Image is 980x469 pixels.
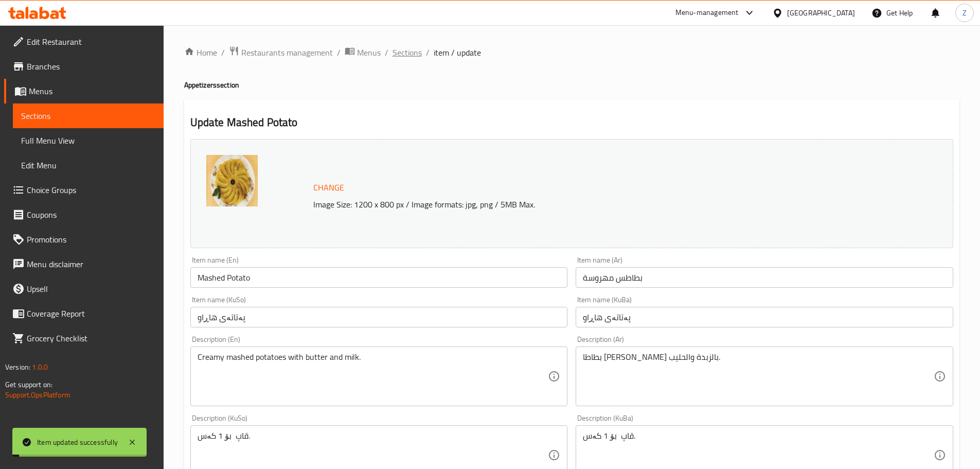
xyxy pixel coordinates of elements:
[29,85,155,97] span: Menus
[27,184,155,196] span: Choice Groups
[13,153,164,178] a: Edit Menu
[27,36,155,48] span: Edit Restaurant
[4,79,164,103] a: Menus
[337,46,341,59] li: /
[4,202,164,227] a: Coupons
[434,46,481,59] span: item / update
[357,46,381,59] span: Menus
[27,233,155,246] span: Promotions
[787,7,855,19] div: [GEOGRAPHIC_DATA]
[206,155,258,206] img: %D9%85%D8%A7%D8%B4_%D8%A8%D9%88%D8%AA%D9%8A%D8%AA%D9%88638102321909653865.jpg
[5,388,70,402] a: Support.OpsPlatform
[4,54,164,79] a: Branches
[184,80,959,90] h4: Appetizers section
[32,360,48,374] span: 1.0.0
[184,46,959,59] nav: breadcrumb
[4,301,164,326] a: Coverage Report
[21,134,155,147] span: Full Menu View
[27,209,155,221] span: Coupons
[27,332,155,344] span: Grocery Checklist
[27,60,155,73] span: Branches
[4,252,164,276] a: Menu disclaimer
[576,267,953,288] input: Enter name Ar
[963,7,967,19] span: Z
[184,46,217,59] a: Home
[198,352,548,401] textarea: Creamy mashed potatoes with butter and milk.
[27,307,155,320] span: Coverage Report
[27,258,155,270] span: Menu disclaimer
[190,115,953,130] h2: Update Mashed Potato
[675,7,739,19] div: Menu-management
[426,46,430,59] li: /
[4,29,164,54] a: Edit Restaurant
[27,283,155,295] span: Upsell
[190,267,568,288] input: Enter name En
[309,177,348,198] button: Change
[4,326,164,351] a: Grocery Checklist
[37,437,118,448] div: Item updated successfully
[5,360,30,374] span: Version:
[13,128,164,153] a: Full Menu View
[21,159,155,171] span: Edit Menu
[583,352,934,401] textarea: بطاطا [PERSON_NAME] بالزبدة والحليب.
[190,307,568,327] input: Enter name KuSo
[385,46,388,59] li: /
[5,378,52,391] span: Get support on:
[345,46,381,59] a: Menus
[241,46,333,59] span: Restaurants management
[4,276,164,301] a: Upsell
[221,46,225,59] li: /
[313,180,344,195] span: Change
[4,227,164,252] a: Promotions
[229,46,333,59] a: Restaurants management
[576,307,953,327] input: Enter name KuBa
[393,46,422,59] a: Sections
[309,198,858,211] p: Image Size: 1200 x 800 px / Image formats: jpg, png / 5MB Max.
[13,103,164,128] a: Sections
[21,110,155,122] span: Sections
[4,178,164,202] a: Choice Groups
